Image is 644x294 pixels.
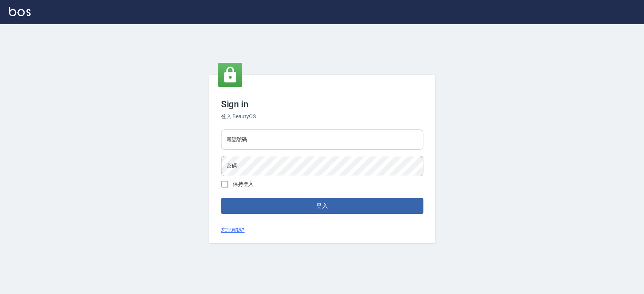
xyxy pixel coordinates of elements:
button: 登入 [221,198,423,214]
h6: 登入 BeautyOS [221,113,423,120]
a: 忘記密碼? [221,226,245,234]
span: 保持登入 [233,180,254,188]
h3: Sign in [221,99,423,110]
img: Logo [9,7,31,16]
